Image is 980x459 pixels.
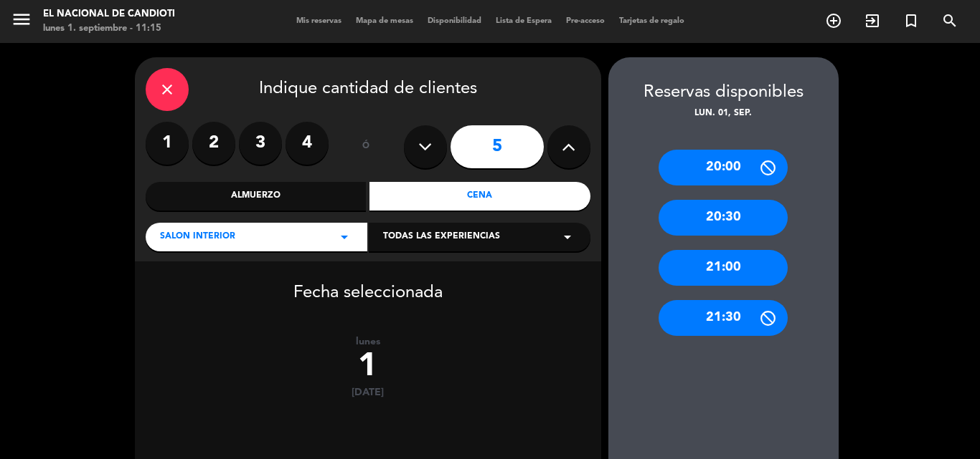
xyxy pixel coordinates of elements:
[286,122,329,165] label: 4
[864,12,881,29] i: exit_to_app
[43,7,175,21] div: El Nacional de Candioti
[160,230,235,244] span: SALON INTERIOR
[43,21,175,36] div: lunes 1. septiembre - 11:15
[420,17,489,25] span: Disponibilidad
[192,122,235,165] label: 2
[608,79,839,107] div: Reservas disponibles
[349,17,420,25] span: Mapa de mesas
[239,122,282,165] label: 3
[903,12,920,29] i: turned_in_not
[135,336,601,348] div: lunes
[11,9,32,30] i: menu
[289,17,349,25] span: Mis reservas
[559,17,612,25] span: Pre-acceso
[146,182,367,211] div: Almuerzo
[383,230,500,244] span: Todas las experiencias
[941,12,958,29] i: search
[159,81,176,98] i: close
[135,387,601,399] div: [DATE]
[612,17,692,25] span: Tarjetas de regalo
[11,9,32,35] button: menu
[489,17,559,25] span: Lista de Espera
[146,68,590,111] div: Indique cantidad de clientes
[146,122,189,165] label: 1
[369,182,590,211] div: Cena
[659,250,788,286] div: 21:00
[336,228,353,246] i: arrow_drop_down
[659,200,788,236] div: 20:30
[135,261,601,307] div: Fecha seleccionada
[559,228,576,246] i: arrow_drop_down
[659,300,788,336] div: 21:30
[659,150,788,185] div: 20:00
[608,107,839,121] div: lun. 01, sep.
[343,122,390,172] div: ó
[135,348,601,387] div: 1
[825,12,842,29] i: add_circle_outline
